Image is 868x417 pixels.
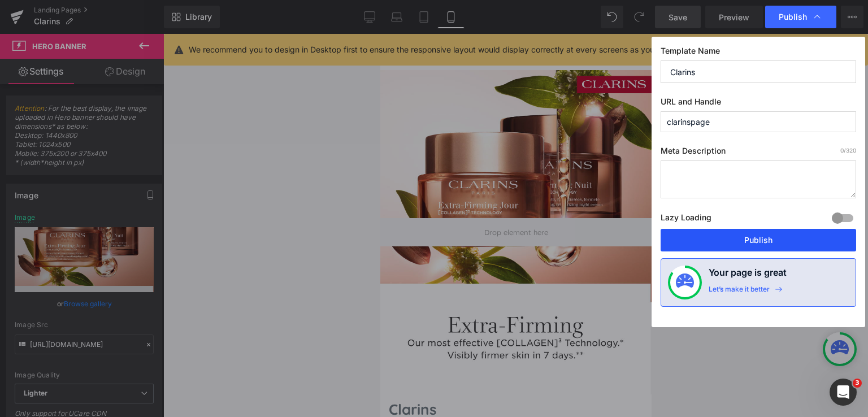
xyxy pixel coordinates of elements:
[779,12,807,22] span: Publish
[661,97,856,111] label: URL and Handle
[8,366,57,385] strong: Clarins
[11,14,23,23] button: Open menu
[661,46,856,60] label: Template Name
[661,146,856,160] label: Meta Description
[222,12,233,24] a: My account
[830,379,857,406] iframe: Intercom live chat
[840,147,856,154] span: /320
[709,266,787,285] h4: Your page is great
[709,285,770,299] div: Let’s make it better
[661,229,856,251] button: Publish
[254,7,266,19] span: 0
[840,147,844,154] span: 0
[199,12,212,24] a: Open search
[676,273,694,292] img: onboarding-status.svg
[34,11,90,25] img: essenza
[853,379,862,388] span: 3
[661,210,711,229] label: Lazy Loading
[244,11,258,25] a: 0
